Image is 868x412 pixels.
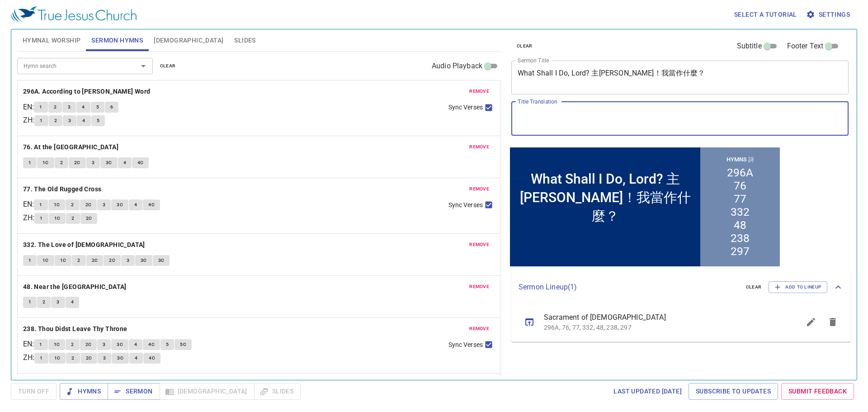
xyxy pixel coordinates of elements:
[37,157,54,168] button: 1C
[74,159,80,167] span: 2C
[508,145,782,269] iframe: from-child
[469,283,489,291] span: remove
[100,157,118,168] button: 3C
[134,341,137,349] span: 4
[68,103,71,111] span: 3
[464,239,495,250] button: remove
[48,339,66,350] button: 1C
[68,117,71,125] span: 3
[469,325,489,333] span: remove
[464,142,495,152] button: remove
[67,386,101,397] span: Hymns
[106,159,112,167] span: 3C
[57,298,59,306] span: 3
[98,353,111,364] button: 3
[129,353,143,364] button: 4
[518,69,842,86] textarea: What Shall I Do, Lord? 主[PERSON_NAME]！我當作什麼？
[40,214,42,223] span: 1
[804,6,854,23] button: Settings
[143,339,160,350] button: 4C
[28,256,31,265] span: 1
[71,298,74,306] span: 4
[54,201,60,209] span: 1C
[111,339,128,350] button: 3C
[23,352,34,363] p: ZH :
[23,86,152,97] button: 296A. According to [PERSON_NAME] Word
[23,213,34,223] p: ZH :
[469,87,489,95] span: remove
[696,386,771,397] span: Subscribe to Updates
[37,255,54,266] button: 1C
[28,159,31,167] span: 1
[34,353,48,364] button: 1
[80,339,97,350] button: 2C
[49,115,62,126] button: 2
[132,157,149,168] button: 4C
[23,86,151,97] b: 296A. According to [PERSON_NAME] Word
[741,282,767,293] button: clear
[153,255,170,266] button: 3C
[464,323,495,334] button: remove
[115,386,152,397] span: Sermon
[60,383,108,400] button: Hymns
[464,184,495,194] button: remove
[746,283,762,291] span: clear
[111,199,128,210] button: 3C
[781,383,854,400] a: Submit Feedback
[23,281,127,293] b: 48. Near the [GEOGRAPHIC_DATA]
[39,341,42,349] span: 1
[80,199,97,210] button: 2C
[180,341,186,349] span: 5C
[71,214,74,223] span: 2
[66,339,79,350] button: 2
[37,297,51,308] button: 2
[511,302,851,342] ul: sermon lineup list
[23,339,34,350] p: EN :
[137,159,144,167] span: 4C
[66,297,79,308] button: 4
[34,199,47,210] button: 1
[23,184,102,195] b: 77. The Old Rugged Cross
[48,102,62,113] button: 2
[91,35,143,46] span: Sermon Hymns
[610,383,685,400] a: Last updated [DATE]
[54,117,57,125] span: 2
[103,354,106,362] span: 3
[66,213,80,224] button: 2
[110,103,113,111] span: 6
[55,255,72,266] button: 1C
[82,117,85,125] span: 4
[23,142,118,153] b: 76. At the [GEOGRAPHIC_DATA]
[97,117,99,125] span: 5
[54,341,60,349] span: 1C
[85,341,92,349] span: 2C
[48,199,66,210] button: 1C
[134,201,137,209] span: 4
[91,102,104,113] button: 5
[34,102,47,113] button: 1
[40,117,42,125] span: 1
[23,35,81,46] span: Hymnal Worship
[69,157,86,168] button: 2C
[23,102,34,113] p: EN :
[787,41,824,52] span: Footer Text
[148,201,155,209] span: 4C
[737,41,762,52] span: Subtitle
[23,239,146,251] button: 332. The Love of [DEMOGRAPHIC_DATA]
[104,255,121,266] button: 2C
[60,159,63,167] span: 2
[23,157,37,168] button: 1
[60,256,66,265] span: 1C
[517,42,533,50] span: clear
[118,157,132,168] button: 4
[137,60,150,72] button: Open
[49,213,66,224] button: 1C
[143,353,160,364] button: 4C
[66,199,79,210] button: 2
[85,201,92,209] span: 2C
[23,199,34,210] p: EN :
